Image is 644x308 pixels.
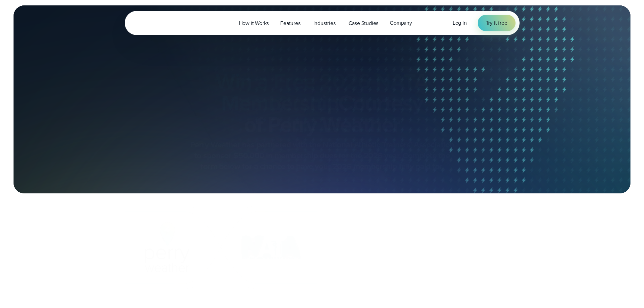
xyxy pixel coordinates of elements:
a: Case Studies [343,16,384,30]
span: Case Studies [349,19,379,27]
span: How it Works [239,19,269,27]
span: Try it free [486,19,507,27]
a: How it Works [233,16,275,30]
a: Try it free [478,15,516,31]
span: Features [280,19,300,27]
span: Industries [313,19,336,27]
span: Company [390,19,412,27]
a: Log in [453,19,467,27]
span: Log in [453,19,467,27]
